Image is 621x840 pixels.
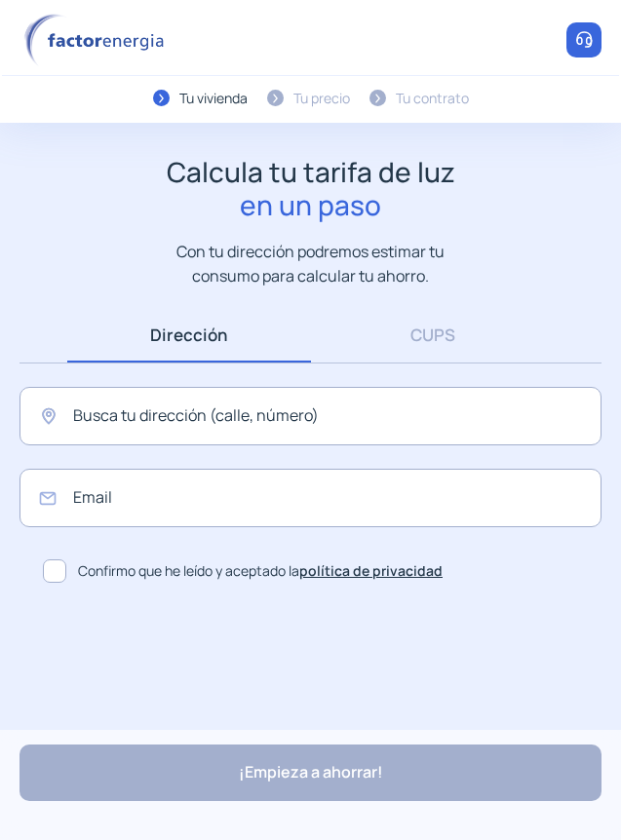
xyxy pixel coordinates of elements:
div: Tu precio [293,88,350,109]
p: Con tu dirección podremos estimar tu consumo para calcular tu ahorro. [157,240,464,287]
div: Tu contrato [396,88,469,109]
a: política de privacidad [299,561,443,580]
a: CUPS [311,307,555,363]
div: Tu vivienda [179,88,248,109]
img: logo factor [19,14,175,67]
a: Dirección [67,307,311,363]
span: en un paso [167,189,455,222]
span: Confirmo que he leído y aceptado la [78,560,443,582]
h1: Calcula tu tarifa de luz [167,156,455,221]
img: llamar [574,30,594,50]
